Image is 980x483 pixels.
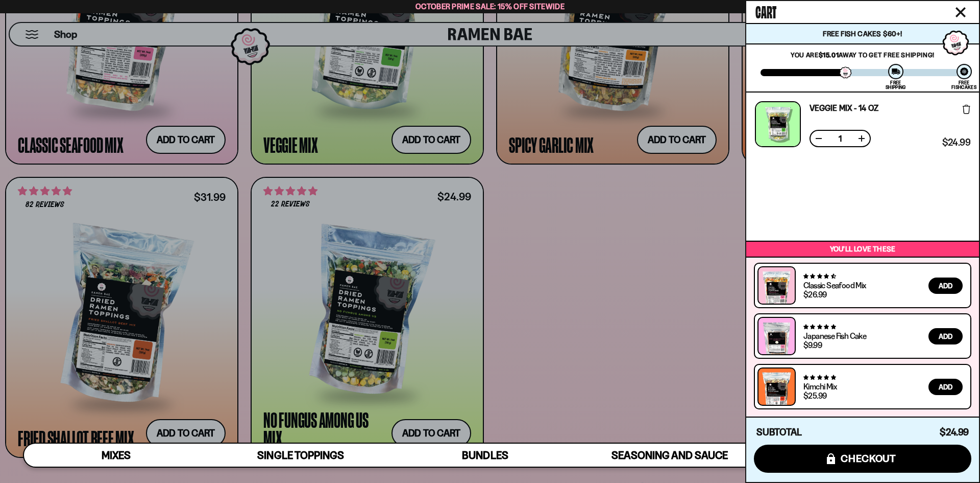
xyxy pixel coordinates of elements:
[803,290,826,298] div: $26.99
[939,282,952,289] span: Add
[939,383,952,390] span: Add
[819,51,839,59] strong: $15.01
[803,381,837,392] a: Kimchi Mix
[415,2,565,11] span: October Prime Sale: 15% off Sitewide
[832,134,848,143] span: 1
[841,453,896,464] span: checkout
[24,444,208,467] a: Mixes
[755,1,776,21] span: Cart
[951,80,976,89] div: Free Fishcakes
[823,29,902,38] span: Free Fish Cakes $60+!
[928,328,963,344] button: Add
[257,449,344,462] span: Single Toppings
[754,445,971,473] button: checkout
[803,331,866,341] a: Japanese Fish Cake
[803,324,836,330] span: 4.77 stars
[756,427,802,438] h4: Subtotal
[942,138,970,147] span: $24.99
[577,444,762,467] a: Seasoning and Sauce
[803,280,866,290] a: Classic Seafood Mix
[928,379,963,395] button: Add
[939,333,952,340] span: Add
[803,374,836,381] span: 4.76 stars
[803,341,822,349] div: $9.99
[462,449,508,462] span: Bundles
[393,444,577,467] a: Bundles
[810,104,878,112] a: Veggie Mix - 14 OZ
[208,444,393,467] a: Single Toppings
[940,426,969,438] span: $24.99
[749,244,976,254] p: You’ll love these
[928,278,963,294] button: Add
[102,449,131,462] span: Mixes
[886,80,905,89] div: Free Shipping
[611,449,727,462] span: Seasoning and Sauce
[953,5,968,20] button: Close cart
[803,392,826,400] div: $25.99
[803,273,836,280] span: 4.68 stars
[761,51,965,59] p: You are away to get Free Shipping!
